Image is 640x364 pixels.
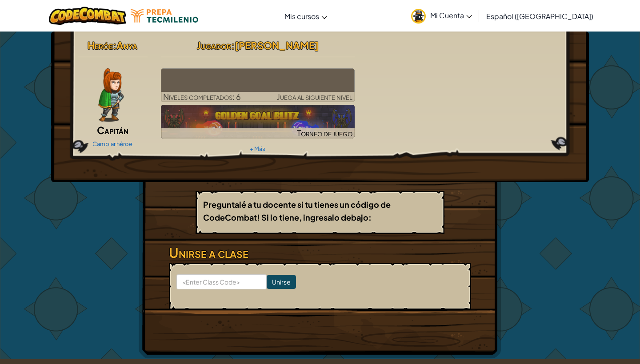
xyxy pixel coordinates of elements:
[231,39,235,51] span: :
[116,39,137,51] span: Anya
[161,68,355,102] a: Juega al siguiente nivel
[161,105,355,138] img: Golden Goal
[203,199,391,222] b: Preguntalé a tu docente si tu tienes un código de CodeCombat! Si lo tiene, ingresalo debajo:
[482,4,598,28] a: Español ([GEOGRAPHIC_DATA])
[250,145,265,152] a: + Más
[235,39,319,51] span: [PERSON_NAME]
[98,68,124,122] img: captain-pose.png
[197,39,231,51] span: Jugador
[161,105,355,138] a: Torneo de juego
[49,7,127,25] img: CodeCombat logo
[430,11,472,20] span: Mi Cuenta
[297,128,352,138] span: Torneo de juego
[163,91,241,102] span: Niveles completados: 6
[411,9,426,24] img: avatar
[486,12,593,21] span: Español ([GEOGRAPHIC_DATA])
[88,39,113,51] span: Heróe
[169,243,471,263] h3: Unirse a clase
[267,275,296,289] input: Unirse
[280,4,332,28] a: Mis cursos
[176,274,267,289] input: <Enter Class Code>
[277,91,352,102] span: Juega al siguiente nivel
[97,124,128,136] span: Capitán
[92,140,132,147] a: Cambiar héroe
[113,39,116,51] span: :
[407,2,476,30] a: Mi Cuenta
[284,12,319,21] span: Mis cursos
[131,9,198,23] img: Tecmilenio logo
